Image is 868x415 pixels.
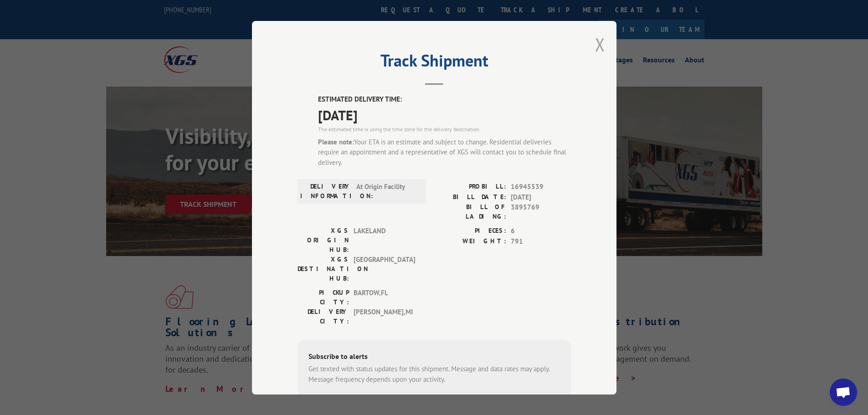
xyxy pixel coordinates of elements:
[356,182,418,201] span: At Origin Facility
[298,288,349,307] label: PICKUP CITY:
[318,104,571,125] span: [DATE]
[511,226,571,236] span: 6
[434,182,506,192] label: PROBILL:
[434,226,506,236] label: PIECES:
[511,182,571,192] span: 16945539
[318,137,571,168] div: Your ETA is an estimate and subject to change. Residential deliveries require an appointment and ...
[511,236,571,246] span: 791
[434,202,506,221] label: BILL OF LADING:
[308,364,560,384] div: Get texted with status updates for this shipment. Message and data rates may apply. Message frequ...
[298,54,571,72] h2: Track Shipment
[298,226,349,255] label: XGS ORIGIN HUB:
[300,182,352,201] label: DELIVERY INFORMATION:
[595,32,605,56] button: Close modal
[511,192,571,202] span: [DATE]
[354,255,415,283] span: [GEOGRAPHIC_DATA]
[318,94,571,105] label: ESTIMATED DELIVERY TIME:
[434,236,506,246] label: WEIGHT:
[354,307,415,326] span: [PERSON_NAME] , MI
[298,307,349,326] label: DELIVERY CITY:
[830,379,857,406] div: Open chat
[308,351,560,364] div: Subscribe to alerts
[298,255,349,283] label: XGS DESTINATION HUB:
[354,288,415,307] span: BARTOW , FL
[308,392,560,403] div: Successfully subscribed!
[434,192,506,202] label: BILL DATE:
[511,202,571,221] span: 3895769
[318,125,571,133] div: The estimated time is using the time zone for the delivery destination.
[354,226,415,255] span: LAKELAND
[318,137,354,146] strong: Please note:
